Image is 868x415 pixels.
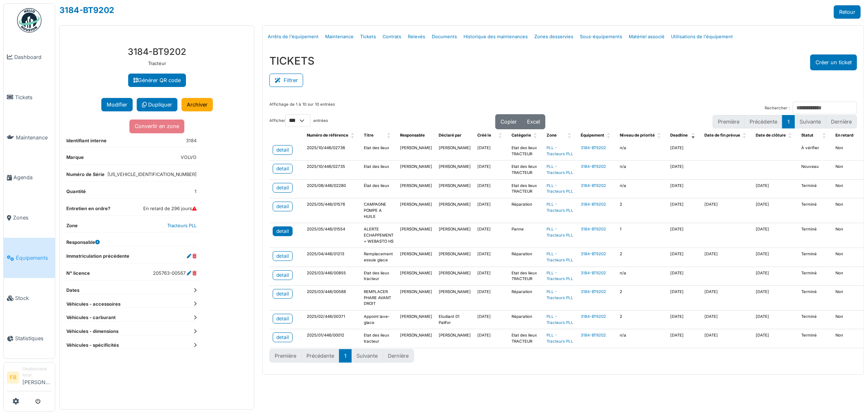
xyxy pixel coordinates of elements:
td: [DATE] [474,223,508,248]
td: 2025/01/446/00012 [304,329,361,348]
button: Excel [522,114,545,129]
a: detail [273,289,293,299]
span: Maintenance [16,134,52,141]
nav: pagination [713,115,857,128]
div: detail [276,252,289,260]
li: [PERSON_NAME] [22,366,52,389]
a: Statistiques [4,318,55,359]
a: Dashboard [4,37,55,77]
td: Réparation [508,248,543,267]
td: [DATE] [752,198,798,223]
td: Terminé [798,198,832,223]
span: Date de fin prévue: Activate to sort [743,129,748,142]
td: Non [832,267,866,285]
td: 2 [617,248,667,267]
td: n/a [617,267,667,285]
span: Deadline [670,133,688,137]
td: Panne [508,223,543,248]
td: [DATE] [474,286,508,311]
td: [DATE] [701,286,752,311]
span: Tickets [15,93,52,101]
td: [PERSON_NAME] [397,267,435,285]
dt: Véhicules - accessoires [66,301,197,308]
td: [DATE] [474,161,508,179]
a: Documents [429,27,460,46]
span: Catégorie [512,133,531,137]
a: Maintenance [4,117,55,158]
dd: 3184 [186,137,197,144]
a: detail [273,226,293,236]
td: 2025/05/446/01554 [304,223,361,248]
td: 2 [617,286,667,311]
td: 2 [617,311,667,329]
td: [DATE] [667,286,701,311]
td: [PERSON_NAME] [435,161,474,179]
td: [DATE] [752,248,798,267]
span: Zones [13,214,52,222]
dd: VOLVO [181,154,197,161]
dt: Entretien en ordre? [66,205,110,215]
td: À vérifier [798,142,832,161]
a: PLL - Tracteurs PLL [547,183,573,194]
span: Numéro de référence [307,133,348,137]
td: [DATE] [752,223,798,248]
span: Créé le: Activate to sort [498,129,503,142]
td: Etat des lieux TRACTEUR [508,267,543,285]
a: 3184-BT9202 [59,5,114,15]
td: CAMPAGNE POMPE A HUILE [361,198,397,223]
span: Zone [547,133,557,137]
span: Statistiques [15,335,52,342]
a: detail [273,314,293,324]
span: Copier [501,119,517,125]
a: PLL - Tracteurs PLL [547,202,573,213]
a: 3184-BT9202 [581,202,606,206]
a: Contrats [379,27,404,46]
td: Etat des lieux TRACTEUR [508,179,543,198]
td: Terminé [798,223,832,248]
div: detail [276,272,289,279]
td: [PERSON_NAME] [435,142,474,161]
button: Filtrer [269,74,303,87]
td: Etat des lieux TRACTEUR [508,161,543,179]
td: [DATE] [701,329,752,348]
label: Rechercher : [765,105,790,111]
a: Utilisations de l'équipement [668,27,736,46]
a: PLL - Tracteurs PLL [547,333,573,343]
td: [DATE] [474,311,508,329]
span: Statut: Activate to sort [822,129,827,142]
td: Nouveau [798,161,832,179]
nav: pagination [269,349,414,363]
td: 2025/04/446/01213 [304,248,361,267]
a: Archiver [181,98,213,111]
span: Excel [527,119,540,125]
td: 2025/10/446/02736 [304,142,361,161]
td: [DATE] [667,198,701,223]
td: 2025/02/446/00371 [304,311,361,329]
div: detail [276,203,289,210]
td: [DATE] [667,223,701,248]
td: [PERSON_NAME] [435,223,474,248]
a: PLL - Tracteurs PLL [547,314,573,325]
td: Etat des lieux [361,161,397,179]
td: Non [832,248,866,267]
td: 2025/10/446/02735 [304,161,361,179]
a: Zones [4,198,55,238]
dd: 205763-00567 [153,270,197,277]
dt: Immatriculation précédente [66,253,129,263]
a: detail [273,164,293,174]
td: REMPLACER PHARE AVANT DROIT [361,286,397,311]
div: detail [276,146,289,154]
a: Tickets [357,27,379,46]
a: detail [273,202,293,211]
a: Agenda [4,158,55,198]
a: 3184-BT9202 [581,289,606,294]
dd: 1 [195,188,197,195]
td: [DATE] [474,248,508,267]
dt: Numéro de Série [66,171,105,181]
td: [PERSON_NAME] [435,329,474,348]
dt: Responsable [66,239,100,246]
span: Date de clôture: Activate to sort [788,129,793,142]
td: [DATE] [667,248,701,267]
a: Maintenance [322,27,357,46]
td: n/a [617,329,667,348]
